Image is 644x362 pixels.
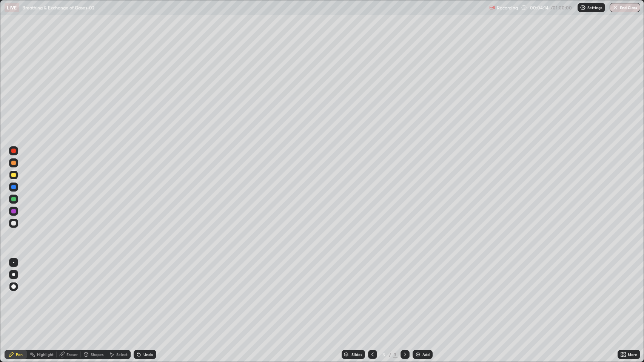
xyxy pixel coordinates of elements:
div: 3 [380,352,388,357]
img: end-class-cross [612,5,618,11]
img: recording.375f2c34.svg [489,5,495,11]
div: / [389,352,391,357]
div: Undo [143,353,153,356]
p: Settings [587,6,602,9]
p: LIVE [7,5,17,11]
p: Recording [497,5,518,11]
div: Shapes [91,353,103,356]
img: add-slide-button [415,351,421,357]
div: Highlight [37,353,54,356]
img: class-settings-icons [580,5,586,11]
div: Eraser [66,353,78,356]
div: Pen [16,353,23,356]
div: Add [422,353,430,356]
div: Select [116,353,128,356]
button: End Class [610,3,640,12]
div: Slides [351,353,362,356]
div: 3 [393,351,397,358]
div: More [628,353,637,356]
p: Breathing & Exchange of Gases-02 [22,5,94,11]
